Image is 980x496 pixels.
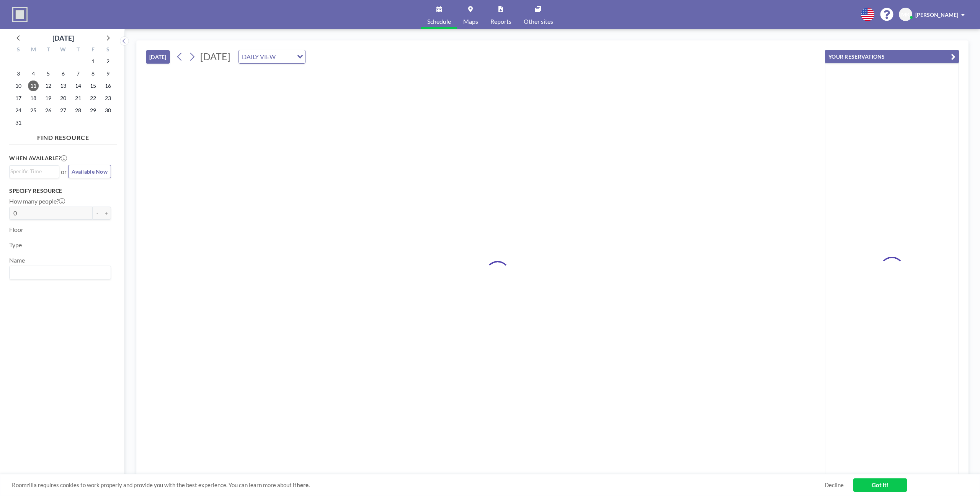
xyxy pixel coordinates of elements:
[70,45,85,55] div: T
[9,241,22,249] label: Type
[43,80,54,91] span: Tuesday, August 12, 2025
[490,18,511,25] span: Reports
[28,80,39,91] span: Monday, August 11, 2025
[9,131,117,141] h4: FIND RESOURCE
[102,207,111,220] button: +
[93,207,102,220] button: -
[297,481,310,488] a: here.
[88,80,98,91] span: Friday, August 15, 2025
[73,68,83,79] span: Thursday, August 7, 2025
[13,93,24,103] span: Sunday, August 17, 2025
[88,93,98,103] span: Friday, August 22, 2025
[58,68,69,79] span: Wednesday, August 6, 2025
[12,7,28,22] img: organization-logo
[240,52,277,62] span: DAILY VIEW
[9,256,25,264] label: Name
[524,18,553,25] span: Other sites
[43,93,54,103] span: Tuesday, August 19, 2025
[10,167,55,176] input: Search for option
[103,80,113,91] span: Saturday, August 16, 2025
[11,45,26,55] div: S
[28,105,39,116] span: Monday, August 25, 2025
[85,45,100,55] div: F
[463,18,478,25] span: Maps
[103,68,113,79] span: Saturday, August 9, 2025
[26,45,41,55] div: M
[58,80,69,91] span: Wednesday, August 13, 2025
[200,51,230,62] span: [DATE]
[103,93,113,103] span: Saturday, August 23, 2025
[915,11,958,18] span: [PERSON_NAME]
[100,45,115,55] div: S
[13,117,24,128] span: Sunday, August 31, 2025
[28,93,39,103] span: Monday, August 18, 2025
[427,18,451,25] span: Schedule
[73,80,83,91] span: Thursday, August 14, 2025
[10,268,106,278] input: Search for option
[88,105,98,116] span: Friday, August 29, 2025
[103,105,113,116] span: Saturday, August 30, 2025
[88,56,98,67] span: Friday, August 1, 2025
[52,33,74,43] div: [DATE]
[9,197,65,205] label: How many people?
[12,481,825,489] span: Roomzilla requires cookies to work properly and provide you with the best experience. You can lea...
[901,11,910,18] span: MK
[58,93,69,103] span: Wednesday, August 20, 2025
[9,187,111,194] h3: Specify resource
[43,105,54,116] span: Tuesday, August 26, 2025
[825,481,844,489] a: Decline
[68,165,111,178] button: Available Now
[103,56,113,67] span: Saturday, August 2, 2025
[56,45,71,55] div: W
[278,52,292,62] input: Search for option
[58,105,69,116] span: Wednesday, August 27, 2025
[13,80,24,91] span: Sunday, August 10, 2025
[28,68,39,79] span: Monday, August 4, 2025
[73,105,83,116] span: Thursday, August 28, 2025
[825,50,959,63] button: YOUR RESERVATIONS
[13,68,24,79] span: Sunday, August 3, 2025
[853,478,907,492] a: Got it!
[88,68,98,79] span: Friday, August 8, 2025
[61,168,67,176] span: or
[10,166,59,177] div: Search for option
[10,266,111,279] div: Search for option
[43,68,54,79] span: Tuesday, August 5, 2025
[72,168,108,175] span: Available Now
[239,50,305,63] div: Search for option
[73,93,83,103] span: Thursday, August 21, 2025
[13,105,24,116] span: Sunday, August 24, 2025
[41,45,56,55] div: T
[146,50,170,64] button: [DATE]
[9,226,23,233] label: Floor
